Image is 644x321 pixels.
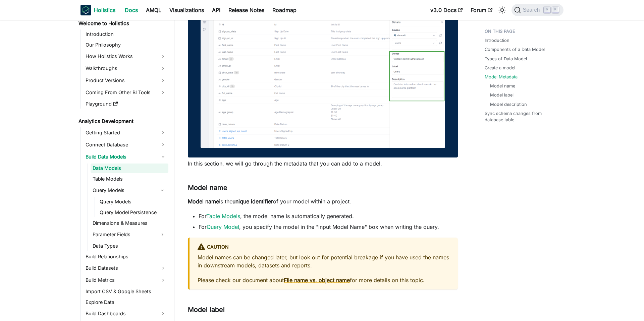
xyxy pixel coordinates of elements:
[84,29,168,39] a: Introduction
[84,75,168,86] a: Product Versions
[84,151,168,162] a: Build Data Models
[84,287,168,296] a: Import CSV & Google Sheets
[552,7,559,13] kbd: K
[284,277,350,283] a: File name vs. object name
[544,7,550,13] kbd: ⌘
[198,243,450,252] div: caution
[188,197,458,205] p: is the of your model within a project.
[156,229,168,240] button: Expand sidebar category 'Parameter Fields'
[80,5,91,15] img: Holistics
[91,164,168,173] a: Data Models
[80,5,115,15] a: HolisticsHolistics
[84,63,168,74] a: Walkthroughs
[224,5,268,15] a: Release Notes
[84,275,168,285] a: Build Metrics
[98,197,168,206] a: Query Models
[91,174,168,184] a: Table Models
[188,306,458,314] h3: Model label
[91,185,156,196] a: Query Models
[497,5,507,15] button: Switch between dark and light mode (currently light mode)
[512,4,563,16] button: Search (Command+K)
[199,212,458,220] li: For , the model name is automatically generated.
[84,308,168,319] a: Build Dashboards
[91,229,156,240] a: Parameter Fields
[490,83,515,89] a: Model name
[485,56,527,62] a: Types of Data Model
[485,37,509,44] a: Introduction
[485,74,518,80] a: Model Metadata
[84,99,168,109] a: Playground
[485,110,559,123] a: Sync schema changes from database table
[84,298,168,307] a: Explore Data
[198,276,450,284] p: Please check our document about for more details on this topic.
[84,127,168,138] a: Getting Started
[208,5,224,15] a: API
[188,184,458,192] h3: Model name
[485,46,545,53] a: Components of a Data Model
[76,117,168,126] a: Analytics Development
[198,253,450,269] p: Model names can be changed later, but look out for potential breakage if you have used the names ...
[91,218,168,228] a: Dimensions & Measures
[490,92,514,98] a: Model label
[84,40,168,50] a: Our Philosophy
[207,223,239,230] a: Query Model
[199,223,458,231] li: For , you specify the model in the "Input Model Name" box when writing the query.
[485,65,515,71] a: Create a model
[232,198,273,205] strong: unique identifier
[84,51,168,62] a: How Holistics Works
[84,87,168,98] a: Coming From Other BI Tools
[188,159,458,168] p: In this section, we will go through the metadata that you can add to a model.
[206,213,240,219] a: Table Models
[94,6,115,14] b: Holistics
[165,5,208,15] a: Visualizations
[521,7,544,13] span: Search
[98,208,168,217] a: Query Model Persistence
[91,241,168,251] a: Data Types
[490,101,527,108] a: Model description
[188,198,219,205] strong: Model name
[84,252,168,261] a: Build Relationships
[84,139,168,150] a: Connect Database
[84,263,168,273] a: Build Datasets
[156,185,168,196] button: Collapse sidebar category 'Query Models'
[268,5,301,15] a: Roadmap
[426,5,467,15] a: v3.0 Docs
[76,19,168,28] a: Welcome to Holistics
[121,5,142,15] a: Docs
[467,5,496,15] a: Forum
[142,5,165,15] a: AMQL
[74,20,174,321] nav: Docs sidebar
